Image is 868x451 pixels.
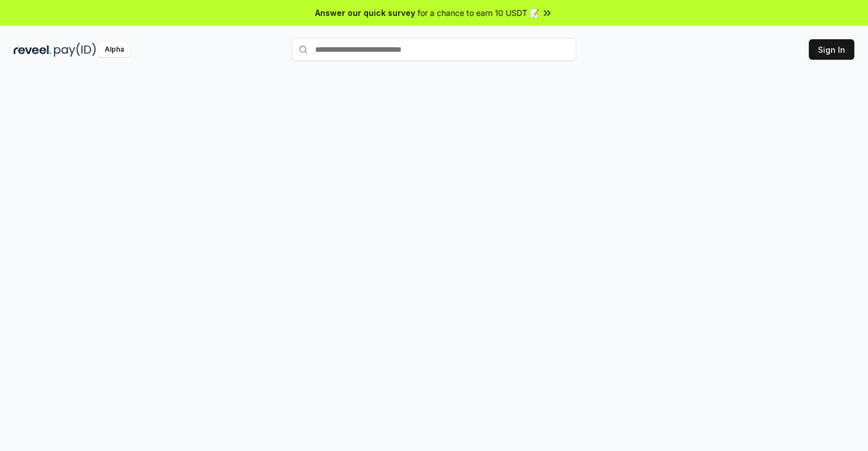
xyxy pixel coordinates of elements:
[14,43,52,57] img: reveel_dark
[418,7,539,19] span: for a chance to earn 10 USDT 📝
[315,7,415,19] span: Answer our quick survey
[809,39,854,60] button: Sign In
[54,43,96,57] img: pay_id
[98,43,130,57] div: Alpha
